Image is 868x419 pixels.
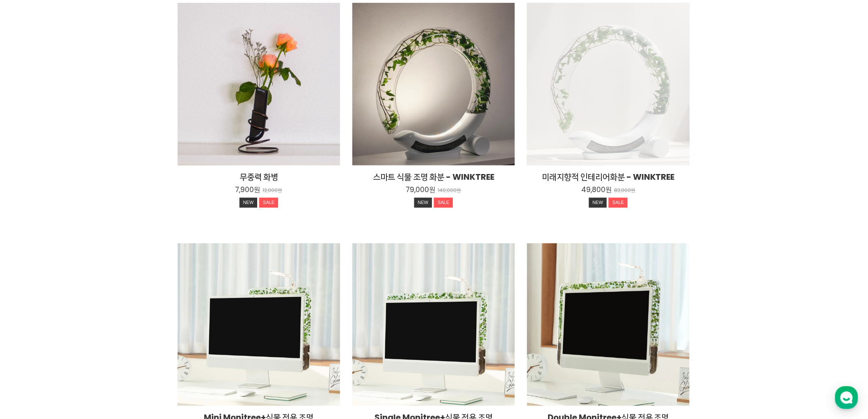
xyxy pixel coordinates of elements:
[178,171,340,210] a: 무중력 화병 7,900원 12,000원 NEWSALE
[581,185,612,194] p: 49,800원
[352,171,515,210] a: 스마트 식물 조명 화분 - WINKTREE 79,000원 140,000원 NEWSALE
[609,198,628,208] div: SALE
[406,185,436,194] p: 79,000원
[527,171,690,183] h2: 미래지향적 인테리어화분 - WINKTREE
[178,171,340,183] h2: 무중력 화병
[527,171,690,210] a: 미래지향적 인테리어화분 - WINKTREE 49,800원 83,000원 NEWSALE
[235,185,260,194] p: 7,900원
[54,260,106,281] a: 대화
[75,273,85,279] span: 대화
[614,188,635,194] p: 83,000원
[414,198,432,208] div: NEW
[438,188,461,194] p: 140,000원
[263,188,283,194] p: 12,000원
[127,272,137,279] span: 설정
[106,260,158,281] a: 설정
[240,198,258,208] div: NEW
[259,198,278,208] div: SALE
[26,272,31,279] span: 홈
[2,260,54,281] a: 홈
[434,198,453,208] div: SALE
[352,171,515,183] h2: 스마트 식물 조명 화분 - WINKTREE
[589,198,607,208] div: NEW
